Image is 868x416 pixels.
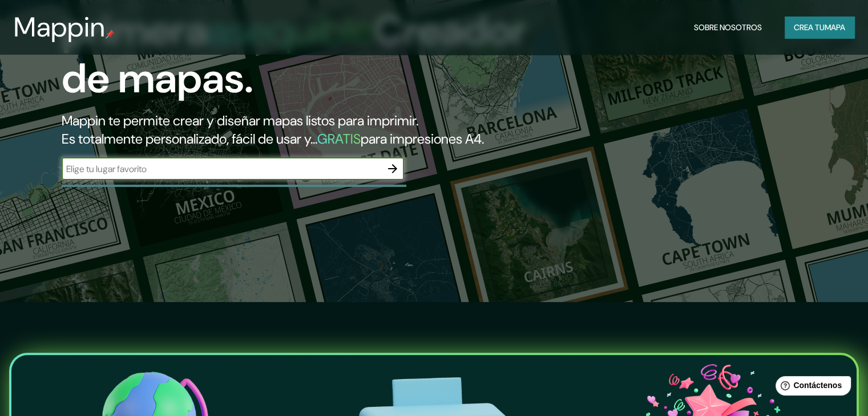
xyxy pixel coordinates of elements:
input: Elige tu lugar favorito [62,162,381,176]
font: Mappin [14,9,106,45]
font: Sobre nosotros [694,22,762,32]
font: mapa [825,22,845,32]
button: Sobre nosotros [689,17,766,38]
font: Es totalmente personalizado, fácil de usar y... [62,130,317,148]
img: pin de mapeo [106,30,115,39]
font: Crea tu [794,22,825,32]
font: GRATIS [317,130,361,148]
iframe: Lanzador de widgets de ayuda [766,372,855,403]
button: Crea tumapa [785,17,854,38]
font: para impresiones A4. [361,130,484,148]
font: Mappin te permite crear y diseñar mapas listos para imprimir. [62,112,418,129]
